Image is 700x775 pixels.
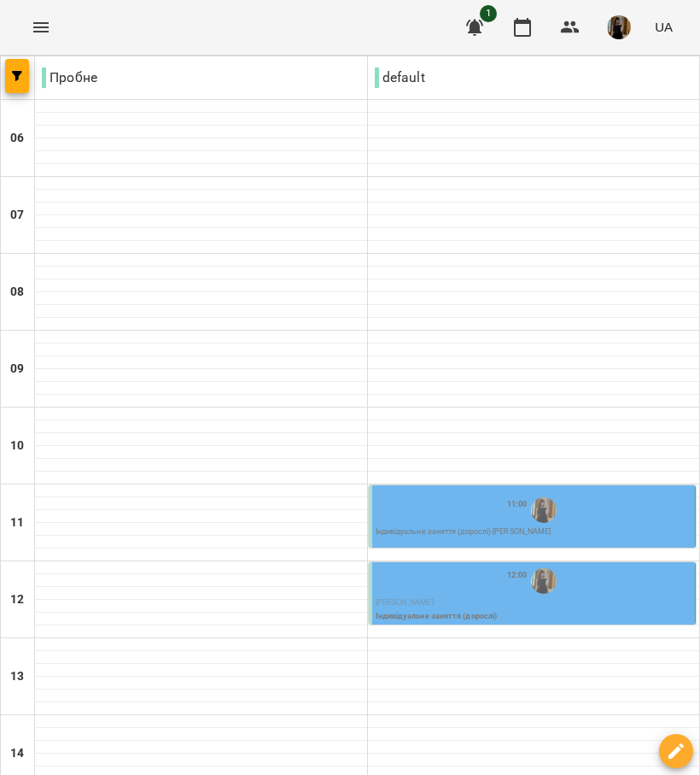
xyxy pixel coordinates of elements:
[375,68,425,88] p: default
[531,568,557,594] img: Островська Діана Володимирівна
[10,437,24,455] h6: 10
[10,360,24,379] h6: 09
[607,15,631,39] img: 283d04c281e4d03bc9b10f0e1c453e6b.jpg
[507,569,528,581] label: 12:00
[10,744,24,763] h6: 14
[10,206,24,225] h6: 07
[10,667,24,686] h6: 13
[648,11,680,43] button: UA
[42,68,97,88] p: Пробне
[376,526,692,538] p: Індивідуальне заняття (дорослі) - [PERSON_NAME]
[10,129,24,148] h6: 06
[480,5,497,22] span: 1
[531,497,557,523] img: Островська Діана Володимирівна
[20,7,61,48] button: Menu
[10,283,24,302] h6: 08
[376,611,692,623] p: Індивідуальне заняття (дорослі)
[376,598,434,607] span: [PERSON_NAME]
[655,18,673,36] span: UA
[10,590,24,609] h6: 12
[10,514,24,532] h6: 11
[507,498,528,510] label: 11:00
